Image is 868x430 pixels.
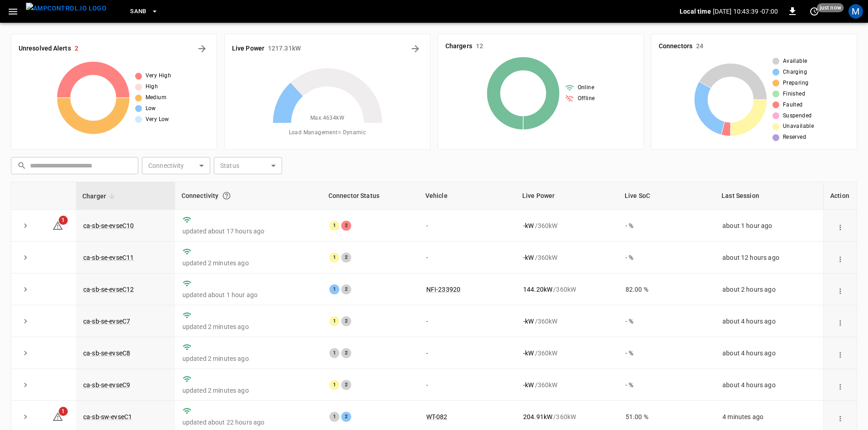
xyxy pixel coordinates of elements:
[419,305,516,337] td: -
[341,380,351,390] div: 2
[715,210,823,242] td: about 1 hour ago
[696,41,703,51] h6: 24
[715,273,823,305] td: about 2 hours ago
[523,221,611,230] div: / 360 kW
[834,380,847,390] div: action cell options
[289,128,366,137] span: Load Management = Dynamic
[329,380,339,390] div: 1
[322,182,419,210] th: Connector Status
[19,219,32,233] button: expand row
[419,182,516,210] th: Vehicle
[182,187,316,204] div: Connectivity
[715,182,823,210] th: Last Session
[807,4,822,19] button: set refresh interval
[523,349,611,358] div: / 360 kW
[523,221,534,230] p: - kW
[783,133,806,142] span: Reserved
[182,290,315,299] p: updated about 1 hour ago
[578,83,594,92] span: Online
[83,254,134,261] a: ca-sb-se-evseC11
[83,286,134,293] a: ca-sb-se-evseC12
[182,227,315,236] p: updated about 17 hours ago
[329,253,339,263] div: 1
[419,369,516,401] td: -
[329,316,339,326] div: 1
[817,3,844,12] span: just now
[130,6,146,17] span: SanB
[218,187,235,204] button: Connection between the charger and our software.
[618,337,715,369] td: - %
[146,93,167,102] span: Medium
[848,4,863,19] div: profile-icon
[341,316,351,326] div: 2
[783,79,809,88] span: Preparing
[83,318,130,325] a: ca-sb-se-evseC7
[715,242,823,273] td: about 12 hours ago
[19,44,71,54] h6: Unresolved Alerts
[523,349,534,358] p: - kW
[310,114,344,123] span: Max. 4634 kW
[715,337,823,369] td: about 4 hours ago
[516,182,618,210] th: Live Power
[341,412,351,422] div: 2
[419,337,516,369] td: -
[618,273,715,305] td: 82.00 %
[182,386,315,395] p: updated 2 minutes ago
[19,346,32,360] button: expand row
[341,253,351,263] div: 2
[783,101,803,110] span: Faulted
[195,41,209,56] button: All Alerts
[618,305,715,337] td: - %
[523,253,534,262] p: - kW
[783,68,807,77] span: Charging
[83,413,132,420] a: ca-sb-sw-evseC1
[146,104,156,113] span: Low
[341,348,351,358] div: 2
[715,369,823,401] td: about 4 hours ago
[329,284,339,294] div: 1
[715,305,823,337] td: about 4 hours ago
[146,82,158,91] span: High
[618,369,715,401] td: - %
[783,90,805,99] span: Finished
[680,7,711,16] p: Local time
[341,284,351,294] div: 2
[618,210,715,242] td: - %
[19,251,32,264] button: expand row
[823,182,857,210] th: Action
[82,191,118,202] span: Charger
[329,412,339,422] div: 1
[523,285,611,294] div: / 360 kW
[19,410,32,424] button: expand row
[182,258,315,268] p: updated 2 minutes ago
[83,222,134,229] a: ca-sb-se-evseC10
[523,317,534,326] p: - kW
[408,41,423,56] button: Energy Overview
[329,348,339,358] div: 1
[834,349,847,358] div: action cell options
[19,283,32,296] button: expand row
[523,380,611,390] div: / 360 kW
[232,44,264,54] h6: Live Power
[783,122,814,131] span: Unavailable
[523,253,611,262] div: / 360 kW
[578,94,595,103] span: Offline
[618,182,715,210] th: Live SoC
[419,210,516,242] td: -
[26,3,106,14] img: ampcontrol.io logo
[523,380,534,390] p: - kW
[445,41,472,51] h6: Chargers
[52,221,63,228] a: 1
[426,413,448,420] a: WT-082
[341,221,351,231] div: 2
[19,378,32,392] button: expand row
[83,349,130,357] a: ca-sb-se-evseC8
[146,71,172,81] span: Very High
[329,221,339,231] div: 1
[182,322,315,331] p: updated 2 minutes ago
[713,7,778,16] p: [DATE] 10:43:39 -07:00
[523,412,552,421] p: 204.91 kW
[834,317,847,326] div: action cell options
[834,412,847,421] div: action cell options
[523,412,611,421] div: / 360 kW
